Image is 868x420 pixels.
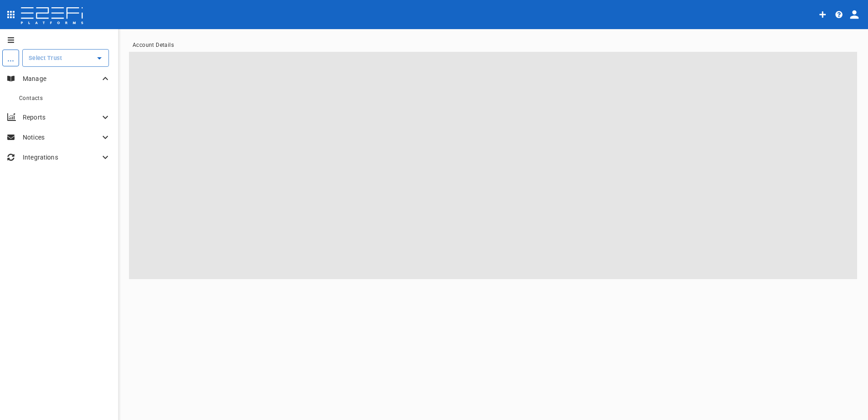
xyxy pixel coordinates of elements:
a: Account Details [133,42,174,48]
nav: breadcrumb [133,42,853,48]
p: Notices [23,133,100,142]
p: Integrations [23,153,100,162]
p: Reports [23,113,100,122]
input: Select Trust [26,53,91,63]
div: ... [2,50,19,66]
p: Manage [23,74,100,83]
span: Contacts [19,95,43,101]
button: Open [93,52,106,65]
